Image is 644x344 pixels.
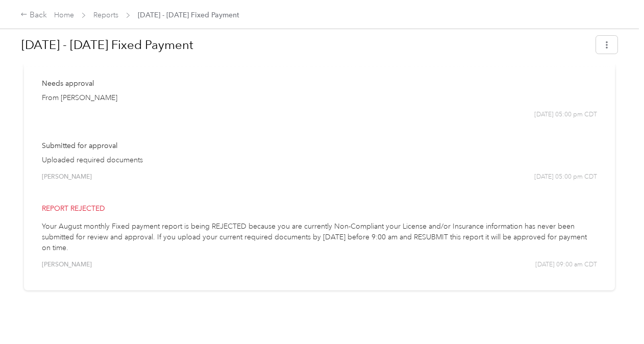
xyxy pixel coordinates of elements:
span: [DATE] 05:00 pm CDT [534,173,597,182]
span: [DATE] 09:00 am CDT [535,260,597,269]
p: Uploaded required documents [42,155,597,165]
p: Your August monthly Fixed payment report is being REJECTED because you are currently Non-Complian... [42,221,597,253]
a: Home [54,11,74,19]
p: From [PERSON_NAME] [42,92,597,103]
span: [DATE] 05:00 pm CDT [534,110,597,119]
span: [PERSON_NAME] [42,173,92,182]
p: Submitted for approval [42,140,597,151]
span: [DATE] - [DATE] Fixed Payment [138,10,239,20]
h1: Aug 1 - 31, 2025 Fixed Payment [21,33,589,57]
p: Needs approval [42,78,597,89]
a: Reports [93,11,118,19]
iframe: Everlance-gr Chat Button Frame [587,287,644,344]
p: Report rejected [42,203,597,214]
span: [PERSON_NAME] [42,260,92,269]
div: Back [20,9,47,21]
